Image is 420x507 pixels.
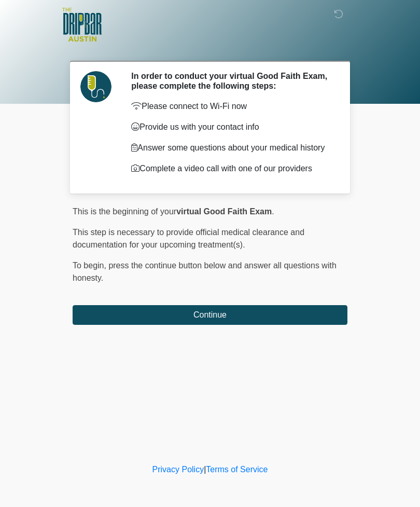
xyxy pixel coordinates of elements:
[73,228,304,249] span: This step is necessary to provide official medical clearance and documentation for your upcoming ...
[131,100,332,113] p: Please connect to Wi-Fi now
[152,465,204,474] a: Privacy Policy
[131,121,332,133] p: Provide us with your contact info
[80,71,111,102] img: Agent Avatar
[62,8,102,42] img: The DRIPBaR - Austin The Domain Logo
[206,465,268,474] a: Terms of Service
[176,207,272,216] strong: virtual Good Faith Exam
[204,465,206,474] a: |
[131,71,332,91] h2: In order to conduct your virtual Good Faith Exam, please complete the following steps:
[73,207,176,216] span: This is the beginning of your
[73,305,347,325] button: Continue
[131,162,332,175] p: Complete a video call with one of our providers
[131,142,332,154] p: Answer some questions about your medical history
[73,261,108,270] span: To begin,
[272,207,274,216] span: .
[73,261,337,282] span: press the continue button below and answer all questions with honesty.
